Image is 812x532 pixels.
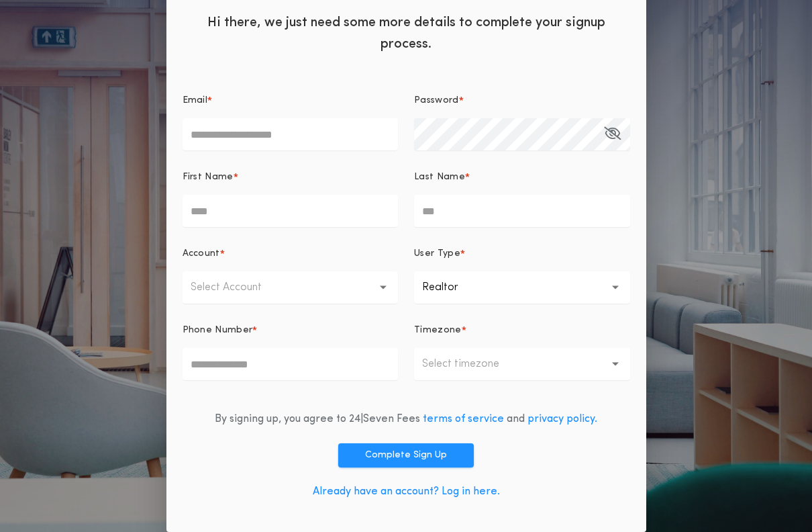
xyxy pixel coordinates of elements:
p: Email [183,94,208,107]
a: terms of service [423,414,504,425]
p: Realtor [422,279,480,296]
p: Account [183,247,220,261]
p: Password [414,94,459,107]
a: Already have an account? Log in here. [313,486,500,497]
input: Password* [414,118,630,150]
p: Timezone [414,324,462,337]
button: Realtor [414,271,630,304]
input: Last Name* [414,195,630,227]
p: Select timezone [422,356,521,372]
p: Last Name [414,171,465,184]
button: Complete Sign Up [338,443,474,468]
p: User Type [414,247,460,261]
div: By signing up, you agree to 24|Seven Fees and [215,411,597,427]
div: Hi there, we just need some more details to complete your signup process. [166,1,646,62]
a: privacy policy. [527,414,597,425]
p: Select Account [191,279,283,296]
button: Select timezone [414,348,630,380]
input: First Name* [183,195,399,227]
button: Select Account [183,271,399,304]
p: Phone Number [183,324,253,337]
input: Phone Number* [183,348,399,380]
input: Email* [183,118,399,150]
p: First Name [183,171,234,184]
button: Password* [604,118,621,150]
